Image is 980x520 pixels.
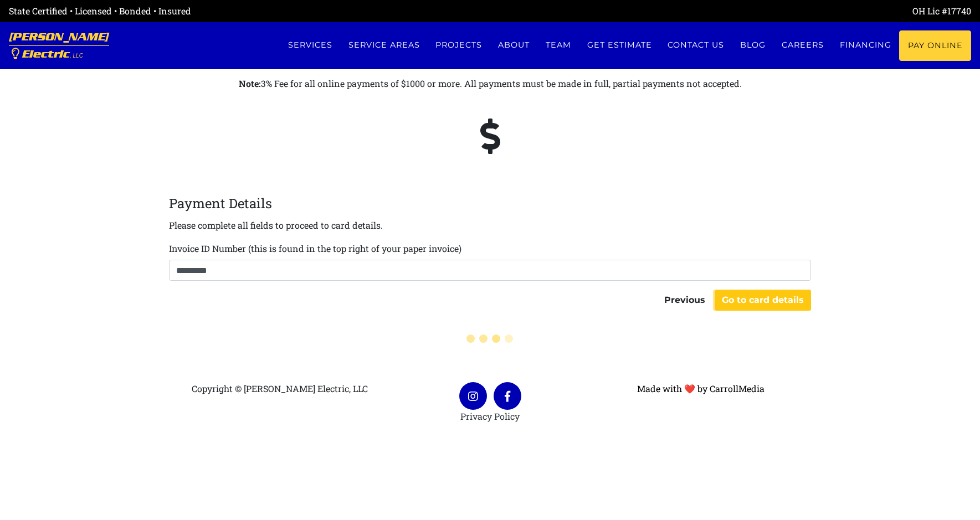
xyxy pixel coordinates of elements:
a: [PERSON_NAME] Electric, LLC [9,22,109,69]
div: OH Lic #17740 [490,4,972,18]
a: Service Areas [340,30,428,60]
a: Made with ❤ by CarrollMedia [637,383,764,394]
a: Financing [832,30,899,60]
button: Go to card details [715,290,811,311]
span: , LLC [70,53,83,59]
a: Privacy Policy [460,410,520,422]
a: Services [280,30,340,60]
a: About [490,30,538,60]
button: Previous [657,290,712,311]
a: Projects [428,30,490,60]
a: Team [538,30,579,60]
legend: Payment Details [169,193,810,213]
strong: Note: [239,78,261,89]
label: Invoice ID Number (this is found in the top right of your paper invoice) [169,242,461,255]
div: State Certified • Licensed • Bonded • Insured [9,4,490,18]
span: Copyright © [PERSON_NAME] Electric, LLC [192,383,368,394]
a: Careers [774,30,832,60]
p: Please complete all fields to proceed to card details. [169,218,383,233]
a: Get estimate [579,30,660,60]
p: 3% Fee for all online payments of $1000 or more. All payments must be made in full, partial payme... [183,76,798,91]
a: Contact us [660,30,732,60]
a: Blog [732,30,774,60]
a: Pay Online [899,30,971,61]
